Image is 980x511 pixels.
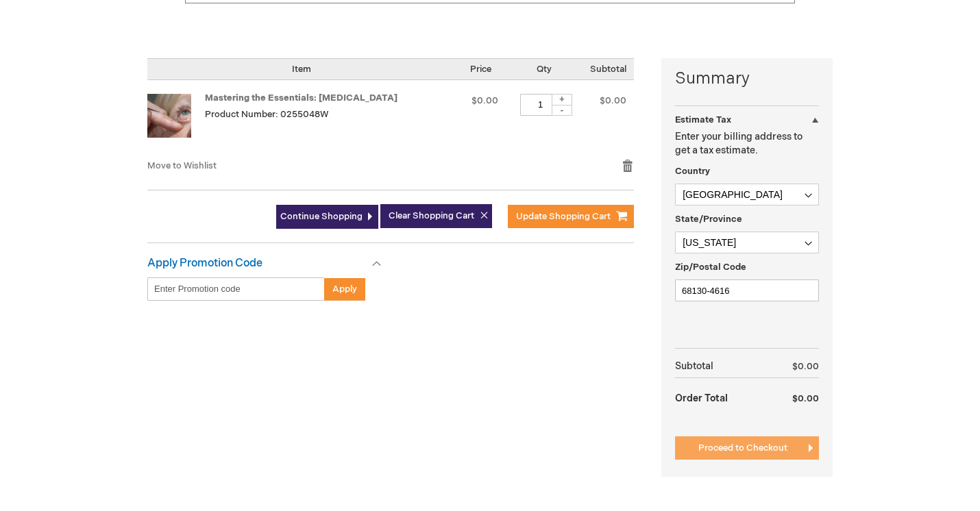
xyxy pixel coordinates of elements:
[698,443,787,453] span: Proceed to Checkout
[675,166,710,177] span: Country
[675,67,819,90] strong: Summary
[389,210,474,221] span: Clear Shopping Cart
[147,94,191,138] img: Mastering the Essentials: Oculoplastics
[520,94,561,116] input: Qty
[675,130,819,158] p: Enter your billing address to get a tax estimate.
[600,95,626,106] span: $0.00
[276,205,378,229] a: Continue Shopping
[332,284,357,295] span: Apply
[292,64,311,75] span: Item
[675,436,819,460] button: Proceed to Checkout
[552,94,572,105] div: +
[280,211,363,222] span: Continue Shopping
[147,257,262,270] strong: Apply Promotion Code
[205,109,328,120] span: Product Number: 0255048W
[590,64,626,75] span: Subtotal
[675,386,728,410] strong: Order Total
[324,277,365,301] button: Apply
[147,277,325,301] input: Enter Promotion code
[792,361,819,372] span: $0.00
[470,64,491,75] span: Price
[380,204,492,228] button: Clear Shopping Cart
[471,95,498,106] span: $0.00
[205,92,397,103] a: Mastering the Essentials: [MEDICAL_DATA]
[552,105,572,116] div: -
[147,94,205,146] a: Mastering the Essentials: Oculoplastics
[147,160,217,171] a: Move to Wishlist
[792,393,819,404] span: $0.00
[537,64,552,75] span: Qty
[508,205,634,228] button: Update Shopping Cart
[675,214,742,225] span: State/Province
[516,211,611,222] span: Update Shopping Cart
[675,262,746,273] span: Zip/Postal Code
[675,114,731,125] strong: Estimate Tax
[675,356,765,378] th: Subtotal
